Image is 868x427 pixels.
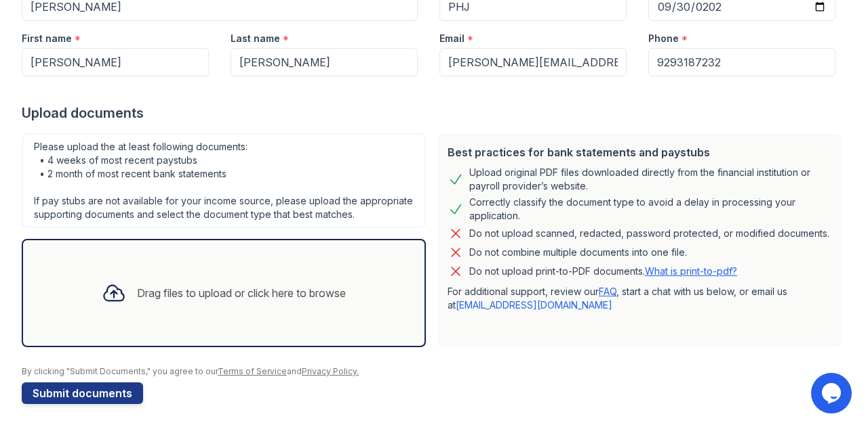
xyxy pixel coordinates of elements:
[448,285,830,312] p: For additional support, review our , start a chat with us below, or email us at
[22,366,846,377] div: By clicking "Submit Documents," you agree to our and
[137,285,346,301] div: Drag files to upload or click here to browse
[22,104,846,122] div: Upload documents
[22,32,72,45] label: First name
[469,225,829,242] div: Do not upload scanned, redacted, password protected, or modified documents.
[599,286,616,297] a: FAQ
[439,32,465,45] label: Email
[218,366,287,376] a: Terms of Service
[645,265,737,277] a: What is print-to-pdf?
[469,196,830,223] div: Correctly classify the document type to avoid a delay in processing your application.
[302,366,359,376] a: Privacy Policy.
[469,265,737,278] p: Do not upload print-to-PDF documents.
[22,382,143,404] button: Submit documents
[811,373,854,413] iframe: chat widget
[469,166,830,193] div: Upload original PDF files downloaded directly from the financial institution or payroll provider’...
[22,133,426,228] div: Please upload the at least following documents: • 4 weeks of most recent paystubs • 2 month of mo...
[231,32,280,45] label: Last name
[448,144,830,160] div: Best practices for bank statements and paystubs
[456,299,612,311] a: [EMAIL_ADDRESS][DOMAIN_NAME]
[648,32,679,45] label: Phone
[469,244,687,261] div: Do not combine multiple documents into one file.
